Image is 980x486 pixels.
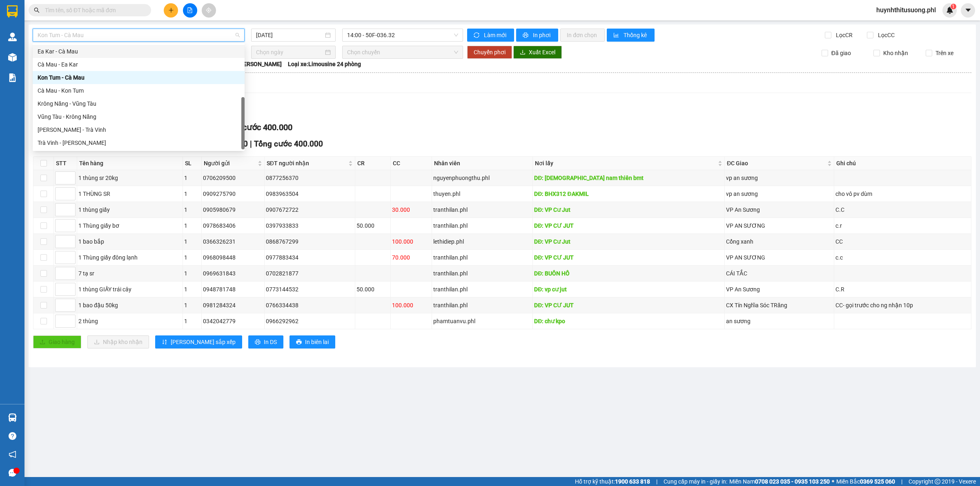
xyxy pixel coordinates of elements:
span: huynhthitusuong.phl [870,5,942,15]
span: sync [474,32,481,39]
span: | [656,477,657,486]
div: tranthilan.phl [433,221,532,230]
td: 0983963504 [265,186,355,202]
div: 0397933833 [266,221,354,230]
div: an sương [726,317,833,326]
img: warehouse-icon [8,413,17,422]
th: Ghi chú [834,157,971,170]
span: Nơi lấy [535,159,716,168]
span: In biên lai [305,337,329,346]
div: 1 bao bắp [78,237,181,246]
div: 0702821877 [266,269,354,278]
span: Kho nhận [880,49,911,58]
div: DĐ: VP CƯ JUT [534,221,723,230]
div: 0706209500 [203,173,263,182]
div: 1 [184,285,200,294]
div: DĐ: VP CƯ JUT [534,301,723,310]
div: tranthilan.phl [433,301,532,310]
div: Trà Vinh - [PERSON_NAME] [38,138,240,147]
div: thuyen.phl [433,189,532,198]
div: 1 [184,237,200,246]
div: Trà Vinh - Gia Lai [33,136,245,149]
div: DĐ: VP Cư Jut [534,205,723,214]
span: ⚪️ [832,480,834,483]
strong: 1900 633 818 [615,478,650,485]
span: search [34,7,40,13]
div: VP An Sương [726,205,833,214]
div: Kon Tum - Cà Mau [38,73,240,82]
span: notification [9,450,16,458]
span: printer [523,32,530,39]
span: | [250,139,252,149]
th: SL [183,157,202,170]
img: logo-vxr [7,5,18,18]
span: Xuất Excel [529,48,555,57]
div: tranthilan.phl [433,269,532,278]
div: 1 Thùng giấy bơ [78,221,181,230]
div: CÁI TẮC [726,269,833,278]
span: file-add [187,7,193,13]
div: DĐ: BHX312 ĐAKMIL [534,189,723,198]
div: 1 THÙNG SR [78,189,181,198]
button: printerIn phơi [516,29,558,42]
div: 0342042779 [203,317,263,326]
div: VP An Sương [726,285,833,294]
span: Đã giao [828,49,854,58]
span: download [520,49,526,56]
div: 1 Thùng giấy đông lạnh [78,253,181,262]
div: 1 thùng giấy [78,205,181,214]
div: DĐ: [DEMOGRAPHIC_DATA] nam thiên bmt [534,173,723,182]
input: Tìm tên, số ĐT hoặc mã đơn [45,6,141,15]
div: Cà Mau - Ea Kar [38,60,240,69]
div: 7 tạ sr [78,269,181,278]
div: Cà Mau - Kon Tum [38,86,240,95]
th: STT [54,157,77,170]
div: 1 thùng GIẤY trái cây [78,285,181,294]
div: tranthilan.phl [433,205,532,214]
button: uploadGiao hàng [33,335,81,348]
span: aim [206,7,212,13]
div: DĐ: VP CƯ JUT [534,253,723,262]
button: In đơn chọn [560,29,605,42]
span: question-circle [9,432,16,440]
button: downloadNhập kho nhận [87,335,149,348]
span: 1 [952,4,955,9]
span: Người gửi [204,159,256,168]
th: CR [355,157,391,170]
span: message [9,469,16,477]
span: Miền Nam [729,477,830,486]
div: CC- gọi trước cho ng nhận 10p [835,301,970,310]
sup: 1 [951,4,956,9]
div: lethidiep.phl [433,237,532,246]
div: Ea Kar - Cà Mau [33,45,245,58]
th: CC [391,157,432,170]
div: DĐ: BUÔN HỒ [534,269,723,278]
td: 0773144532 [265,282,355,297]
td: 0868767299 [265,234,355,250]
button: plus [164,3,178,18]
button: file-add [183,3,197,18]
div: 0905980679 [203,205,263,214]
div: 100.000 [392,237,430,246]
span: sort-ascending [162,339,167,346]
span: Lọc CR [833,31,854,40]
div: 1 [184,269,200,278]
div: Vũng Tàu - Krông Năng [33,110,245,123]
span: Cung cấp máy in - giấy in: [664,477,727,486]
div: Kon Tum - Cà Mau [33,71,245,84]
img: solution-icon [8,73,17,82]
span: Trên xe [932,49,957,58]
span: Tổng cước 400.000 [254,139,323,149]
div: Cà Mau - Kon Tum [33,84,245,97]
div: Vũng Tàu - Krông Năng [38,112,240,121]
span: Tài xế: [PERSON_NAME] [221,60,282,69]
div: 1 [184,221,200,230]
strong: 0369 525 060 [860,478,895,485]
div: 2 thùng [78,317,181,326]
div: 0773144532 [266,285,354,294]
span: SĐT người nhận [267,159,347,168]
span: Làm mới [484,31,508,40]
th: Nhân viên [432,157,533,170]
div: 1 [184,205,200,214]
span: | [901,477,902,486]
